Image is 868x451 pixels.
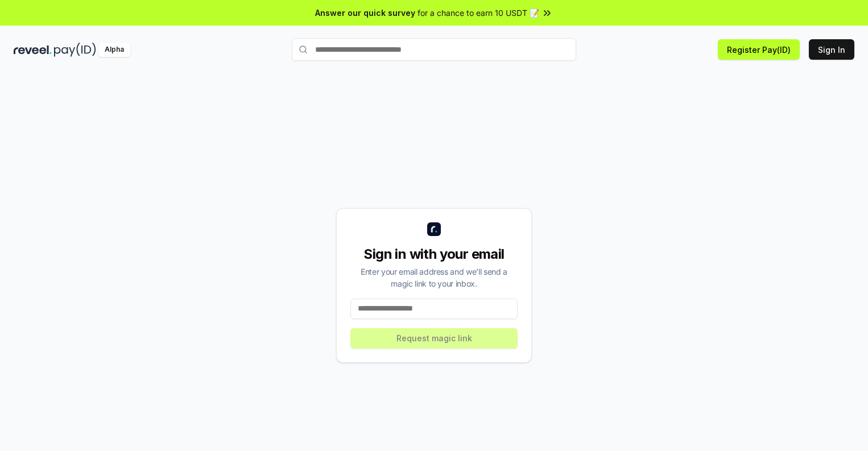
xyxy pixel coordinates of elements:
div: Enter your email address and we’ll send a magic link to your inbox. [350,266,518,289]
img: pay_id [54,43,96,57]
div: Sign in with your email [350,245,518,263]
span: for a chance to earn 10 USDT 📝 [418,7,539,19]
img: logo_small [427,222,441,236]
button: Sign In [809,39,854,60]
button: Register Pay(ID) [718,39,800,60]
img: reveel_dark [14,43,52,57]
span: Answer our quick survey [315,7,415,19]
div: Alpha [98,43,130,57]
